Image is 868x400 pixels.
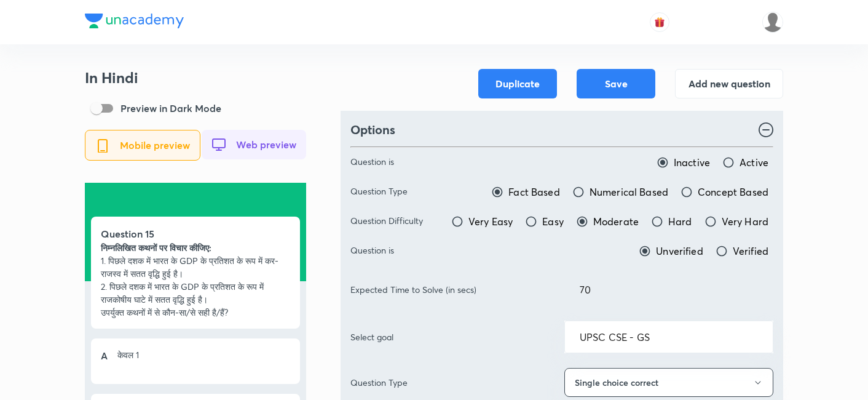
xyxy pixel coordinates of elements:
strong: निम्नलिखित कथनों पर विचार कीजिए: [101,242,211,254]
span: Verified [733,244,768,258]
h5: A [101,348,108,363]
span: Inactive [674,155,710,170]
span: Web preview [236,139,296,150]
img: Company Logo [85,14,184,28]
input: Search goal [580,331,758,343]
p: Question is [350,155,394,170]
span: Very Hard [722,214,768,229]
p: Question Type [350,185,408,199]
p: Select goal [350,330,393,343]
input: in secs [565,274,773,305]
span: Very Easy [468,214,513,229]
span: Mobile preview [120,140,190,151]
p: 2. पिछले दशक में भारत के GDP के प्रतिशत के रूप में राजकोषीय घाटे में सतत वृद्धि हुई है। [101,280,290,306]
span: Hard [668,214,692,229]
a: Company Logo [85,14,184,31]
span: Active [740,155,768,170]
button: Open [766,336,768,338]
p: Question Difficulty [350,214,423,229]
span: Concept Based [698,185,768,199]
h3: In Hindi [85,69,306,87]
h5: Question 15 [101,226,290,241]
p: 1. पिछले दशक में भारत के GDP के प्रतिशत के रूप में कर-राजस्व में सतत वृद्धि हुई है। [101,254,290,280]
p: उपर्युक्त कथनों में से कौन-सा/से सही है/हैं? [101,306,290,319]
span: Fact Based [508,185,560,199]
p: Expected Time to Solve (in secs) [350,283,476,296]
img: avatar [654,17,665,28]
span: Moderate [593,214,639,229]
h4: Options [350,121,395,139]
button: avatar [650,12,669,32]
button: Duplicate [478,69,557,98]
span: Unverified [656,244,703,258]
button: Single choice correct [564,368,773,397]
p: Preview in Dark Mode [120,101,221,116]
span: Easy [542,214,564,229]
p: Question Type [350,376,408,389]
img: Rajesh Kumar [762,12,783,33]
button: Save [577,69,655,98]
button: Add new question [675,69,783,98]
p: Question is [350,244,394,258]
p: केवल 1 [117,348,139,361]
span: Numerical Based [590,185,668,199]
